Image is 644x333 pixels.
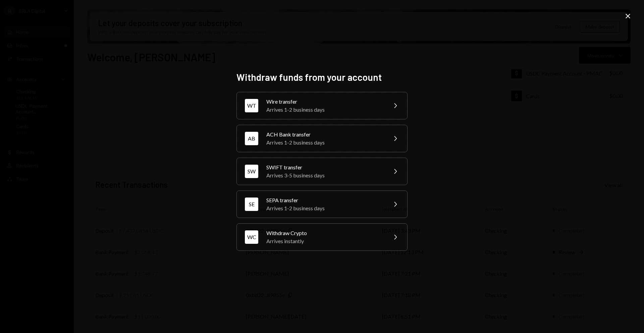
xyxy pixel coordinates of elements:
[266,171,383,179] div: Arrives 3-5 business days
[245,198,258,211] div: SE
[266,196,383,204] div: SEPA transfer
[266,237,383,245] div: Arrives instantly
[266,106,383,114] div: Arrives 1-2 business days
[266,163,383,171] div: SWIFT transfer
[236,190,408,218] button: SESEPA transferArrives 1-2 business days
[245,99,258,112] div: WT
[266,130,383,138] div: ACH Bank transfer
[236,125,408,152] button: ABACH Bank transferArrives 1-2 business days
[266,229,383,237] div: Withdraw Crypto
[266,98,383,106] div: Wire transfer
[266,138,383,147] div: Arrives 1-2 business days
[236,71,408,84] h2: Withdraw funds from your account
[245,165,258,178] div: SW
[236,223,408,251] button: WCWithdraw CryptoArrives instantly
[266,204,383,212] div: Arrives 1-2 business days
[236,92,408,119] button: WTWire transferArrives 1-2 business days
[236,158,408,185] button: SWSWIFT transferArrives 3-5 business days
[245,132,258,145] div: AB
[245,230,258,244] div: WC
